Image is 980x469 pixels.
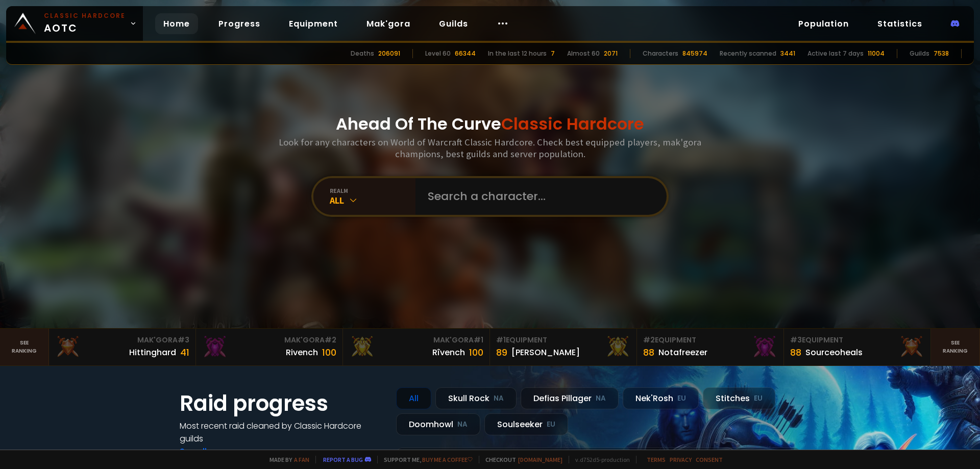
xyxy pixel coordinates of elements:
div: 3441 [780,49,795,58]
div: 41 [180,345,189,359]
span: # 3 [790,335,802,345]
div: [PERSON_NAME] [511,346,580,359]
div: 11004 [868,49,885,58]
span: v. d752d5 - production [569,456,630,463]
div: All [330,194,415,206]
a: Privacy [670,456,692,463]
div: Deaths [351,49,374,58]
a: Classic HardcoreAOTC [6,6,143,41]
div: 88 [790,345,801,359]
div: realm [330,187,415,194]
small: NA [596,393,606,404]
div: Mak'Gora [202,335,336,345]
div: Level 60 [425,49,451,58]
div: Stitches [703,387,775,409]
div: Sourceoheals [805,346,863,359]
a: Seeranking [931,329,980,365]
div: 7538 [934,49,949,58]
div: Hittinghard [129,346,176,359]
span: Classic Hardcore [501,112,644,135]
a: [DOMAIN_NAME] [518,456,562,463]
div: Nek'Rosh [623,387,699,409]
a: Equipment [281,13,346,34]
a: Terms [647,456,666,463]
div: 66344 [455,49,476,58]
div: 100 [322,345,336,359]
div: 100 [469,345,483,359]
div: Equipment [790,335,924,345]
div: Recently scanned [720,49,776,58]
div: 2071 [604,49,618,58]
span: # 1 [496,335,506,345]
div: Characters [643,49,678,58]
div: In the last 12 hours [488,49,547,58]
a: Progress [210,13,268,34]
span: Support me, [377,456,473,463]
div: All [396,387,431,409]
h4: Most recent raid cleaned by Classic Hardcore guilds [180,419,384,445]
a: Mak'Gora#1Rîvench100 [343,329,490,365]
span: # 2 [643,335,655,345]
div: Rîvench [432,346,465,359]
div: Rivench [286,346,318,359]
a: Guilds [431,13,476,34]
a: Consent [696,456,723,463]
a: Mak'Gora#3Hittinghard41 [49,329,196,365]
a: #3Equipment88Sourceoheals [784,329,931,365]
div: 7 [551,49,555,58]
div: Mak'Gora [349,335,483,345]
div: Doomhowl [396,413,480,435]
input: Search a character... [422,178,654,215]
small: NA [457,419,468,430]
div: Almost 60 [567,49,600,58]
a: Population [790,13,857,34]
span: # 1 [474,335,483,345]
a: Mak'gora [358,13,419,34]
a: a fan [294,456,309,463]
span: # 2 [325,335,336,345]
span: AOTC [44,11,126,36]
div: Defias Pillager [521,387,619,409]
div: Equipment [496,335,630,345]
a: Statistics [869,13,930,34]
div: Equipment [643,335,777,345]
h3: Look for any characters on World of Warcraft Classic Hardcore. Check best equipped players, mak'g... [275,136,705,160]
a: Buy me a coffee [422,456,473,463]
h1: Raid progress [180,387,384,419]
div: Guilds [910,49,929,58]
div: Skull Rock [435,387,517,409]
div: Notafreezer [658,346,707,359]
a: Mak'Gora#2Rivench100 [196,329,343,365]
a: See all progress [180,446,246,457]
div: Soulseeker [484,413,568,435]
small: NA [494,393,504,404]
a: #1Equipment89[PERSON_NAME] [490,329,637,365]
a: #2Equipment88Notafreezer [637,329,784,365]
small: EU [754,393,763,404]
div: 88 [643,345,654,359]
div: 89 [496,345,507,359]
span: Checkout [479,456,562,463]
a: Home [155,13,198,34]
div: Mak'Gora [55,335,189,345]
span: Made by [263,456,309,463]
small: EU [547,419,555,430]
div: 845974 [682,49,707,58]
h1: Ahead Of The Curve [336,112,644,136]
small: EU [677,393,686,404]
div: 206091 [378,49,400,58]
span: # 3 [178,335,189,345]
div: Active last 7 days [807,49,864,58]
small: Classic Hardcore [44,11,126,20]
a: Report a bug [323,456,363,463]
